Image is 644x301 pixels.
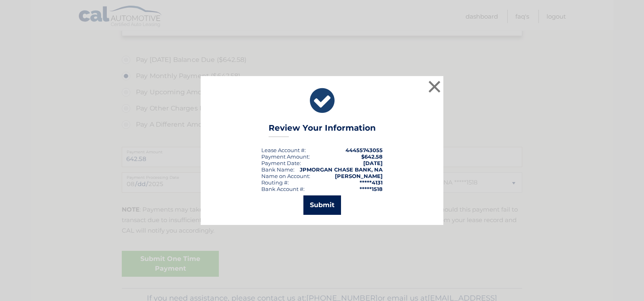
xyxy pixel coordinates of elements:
strong: JPMORGAN CHASE BANK, NA [300,166,383,173]
button: × [426,78,443,95]
span: [DATE] [363,160,383,166]
span: Payment Date [261,160,300,166]
strong: [PERSON_NAME] [335,173,383,179]
div: Bank Account #: [261,186,305,192]
div: Lease Account #: [261,147,306,153]
h3: Review Your Information [269,123,376,137]
strong: 44455743055 [345,147,383,153]
button: Submit [303,195,341,215]
div: Payment Amount: [261,153,310,160]
div: : [261,160,301,166]
div: Name on Account: [261,173,310,179]
div: Bank Name: [261,166,294,173]
div: Routing #: [261,179,289,186]
span: $642.58 [361,153,383,160]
